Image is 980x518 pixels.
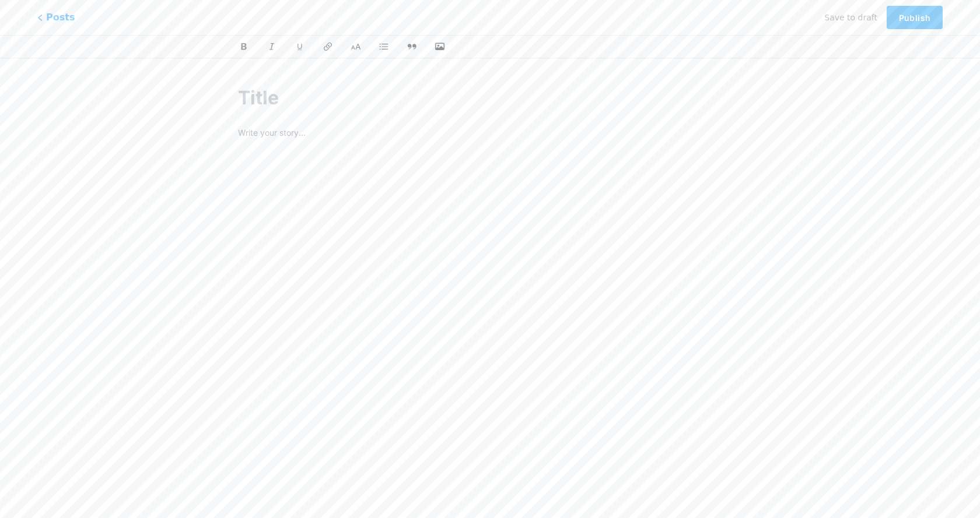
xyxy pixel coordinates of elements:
span: Publish [899,13,930,23]
button: Publish [887,6,943,29]
input: Title [238,84,742,112]
button: Save to draft [824,6,877,29]
span: Posts [37,10,75,24]
span: Save to draft [824,13,877,22]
